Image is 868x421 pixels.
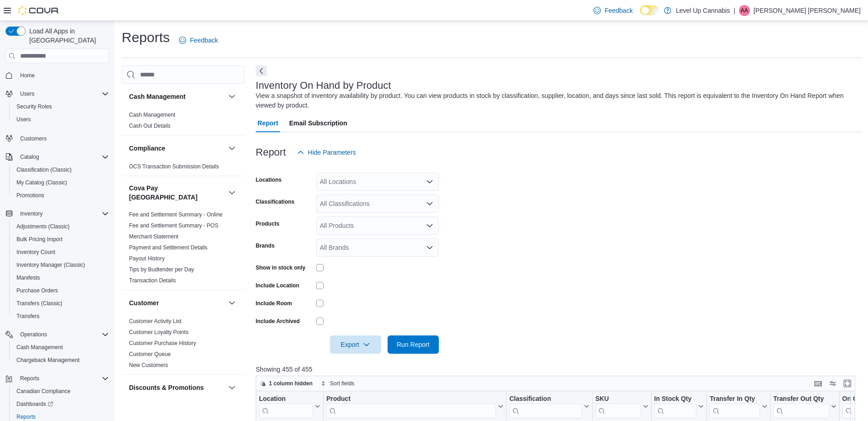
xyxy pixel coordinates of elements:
[13,298,109,309] span: Transfers (Classic)
[129,329,189,335] a: Customer Loyalty Points
[654,395,696,418] div: In Stock Qty
[2,87,113,100] button: Users
[741,5,748,16] span: AA
[13,247,59,258] a: Inventory Count
[326,395,496,418] div: Product
[13,342,66,353] a: Cash Management
[20,135,47,142] span: Customers
[595,395,641,418] div: SKU URL
[129,144,165,153] h3: Compliance
[129,112,175,118] a: Cash Management
[13,164,75,175] a: Classification (Classic)
[2,328,113,341] button: Operations
[122,161,245,176] div: Compliance
[256,264,306,271] label: Show in stock only
[16,261,85,269] span: Inventory Manager (Classic)
[426,244,433,251] button: Open list of options
[773,395,829,404] div: Transfer Out Qty
[13,311,43,322] a: Transfers
[16,373,43,384] button: Reports
[129,222,218,229] a: Fee and Settlement Summary - POS
[13,114,109,125] span: Users
[16,287,58,294] span: Purchase Orders
[16,223,70,230] span: Adjustments (Classic)
[9,233,113,246] button: Bulk Pricing Import
[226,143,237,154] button: Compliance
[397,340,430,349] span: Run Report
[16,70,38,81] a: Home
[175,31,221,49] a: Feedback
[129,222,218,229] span: Fee and Settlement Summary - POS
[20,375,39,382] span: Reports
[129,351,171,357] a: Customer Queue
[190,36,218,45] span: Feedback
[129,233,178,240] span: Merchant Statement
[2,131,113,145] button: Customers
[13,221,73,232] a: Adjustments (Classic)
[2,69,113,82] button: Home
[16,274,40,281] span: Manifests
[129,362,168,368] a: New Customers
[13,221,109,232] span: Adjustments (Classic)
[16,300,62,307] span: Transfers (Classic)
[16,70,109,81] span: Home
[330,380,354,387] span: Sort fields
[20,90,34,97] span: Users
[16,356,80,364] span: Chargeback Management
[754,5,861,16] p: [PERSON_NAME] [PERSON_NAME]
[256,198,295,205] label: Classifications
[13,101,109,112] span: Security Roles
[13,177,71,188] a: My Catalog (Classic)
[129,277,176,284] span: Transaction Details
[20,153,39,161] span: Catalog
[13,247,109,258] span: Inventory Count
[16,132,109,144] span: Customers
[129,92,225,101] button: Cash Management
[129,144,225,153] button: Compliance
[16,192,44,199] span: Promotions
[2,207,113,220] button: Inventory
[813,378,824,389] button: Keyboard shortcuts
[13,190,109,201] span: Promotions
[16,166,72,173] span: Classification (Classic)
[9,176,113,189] button: My Catalog (Classic)
[13,399,57,410] a: Dashboards
[326,395,503,418] button: Product
[654,395,704,418] button: In Stock Qty
[426,222,433,229] button: Open list of options
[256,378,316,389] button: 1 column hidden
[129,266,194,273] a: Tips by Budtender per Day
[122,316,245,374] div: Customer
[16,344,63,351] span: Cash Management
[256,80,391,91] h3: Inventory On Hand by Product
[739,5,750,16] div: Andrew Alain
[16,133,50,144] a: Customers
[129,318,182,325] span: Customer Activity List
[16,103,52,110] span: Security Roles
[13,285,62,296] a: Purchase Orders
[595,395,648,418] button: SKU
[129,255,165,262] span: Payout History
[129,211,223,218] a: Fee and Settlement Summary - Online
[9,189,113,202] button: Promotions
[604,6,632,15] span: Feedback
[226,187,237,198] button: Cova Pay [GEOGRAPHIC_DATA]
[16,116,31,123] span: Users
[676,5,730,16] p: Level Up Cannabis
[129,383,225,392] button: Discounts & Promotions
[13,272,43,283] a: Manifests
[129,340,196,346] a: Customer Purchase History
[13,386,74,397] a: Canadian Compliance
[595,395,641,404] div: SKU
[16,236,63,243] span: Bulk Pricing Import
[317,378,358,389] button: Sort fields
[9,398,113,410] a: Dashboards
[9,385,113,398] button: Canadian Compliance
[509,395,582,404] div: Classification
[9,113,113,126] button: Users
[129,92,186,101] h3: Cash Management
[122,28,170,47] h1: Reports
[26,27,109,45] span: Load All Apps in [GEOGRAPHIC_DATA]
